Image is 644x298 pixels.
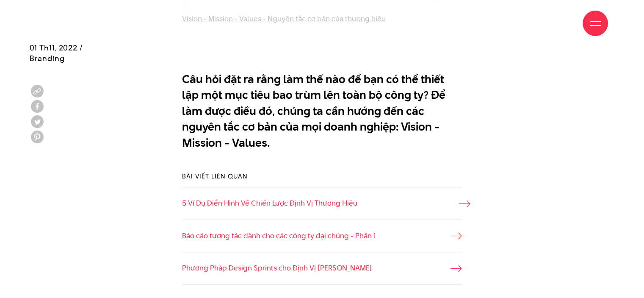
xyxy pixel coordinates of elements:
[182,231,462,242] a: Báo cáo tương tác dành cho các công ty đại chúng - Phần 1
[30,42,83,64] span: 01 Th11, 2022 / Branding
[182,71,462,151] p: Câu hỏi đặt ra rằng làm thế nào để bạn có thể thiết lập một mục tiêu bao trùm lên toàn bộ công ty...
[182,172,462,181] h3: Bài viết liên quan
[182,198,462,209] a: 5 Ví Dụ Điển Hình Về Chiến Lược Định Vị Thương Hiệu
[182,263,462,274] a: Phương Pháp Design Sprints cho Định Vị [PERSON_NAME]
